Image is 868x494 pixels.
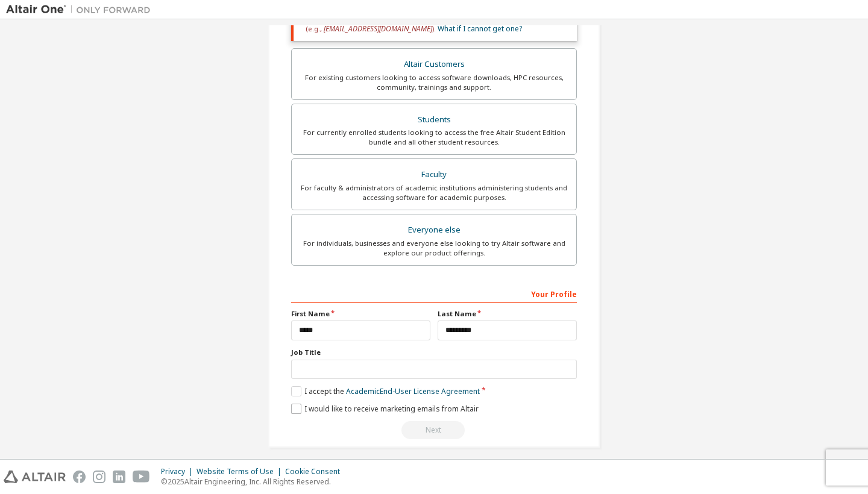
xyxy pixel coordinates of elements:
[161,467,197,477] div: Privacy
[299,111,569,128] div: Students
[299,222,569,239] div: Everyone else
[299,183,569,202] div: For faculty & administrators of academic institutions administering students and accessing softwa...
[291,284,577,303] div: Your Profile
[291,309,430,319] label: First Name
[299,239,569,258] div: For individuals, businesses and everyone else looking to try Altair software and explore our prod...
[4,471,66,483] img: altair_logo.svg
[299,166,569,183] div: Faculty
[299,73,569,92] div: For existing customers looking to access software downloads, HPC resources, community, trainings ...
[291,404,479,414] label: I would like to receive marketing emails from Altair
[93,471,105,483] img: instagram.svg
[291,386,480,396] label: I accept the
[324,23,432,34] span: [EMAIL_ADDRESS][DOMAIN_NAME]
[133,471,150,483] img: youtube.svg
[291,421,577,439] div: You need to provide your academic email
[299,56,569,73] div: Altair Customers
[438,309,577,319] label: Last Name
[161,477,347,487] p: © 2025 Altair Engineering, Inc. All Rights Reserved.
[291,348,577,357] label: Job Title
[299,128,569,147] div: For currently enrolled students looking to access the free Altair Student Edition bundle and all ...
[6,4,157,16] img: Altair One
[73,471,86,483] img: facebook.svg
[438,23,522,34] a: What if I cannot get one?
[197,467,285,477] div: Website Terms of Use
[285,467,347,477] div: Cookie Consent
[346,386,480,396] a: Academic End-User License Agreement
[113,471,125,483] img: linkedin.svg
